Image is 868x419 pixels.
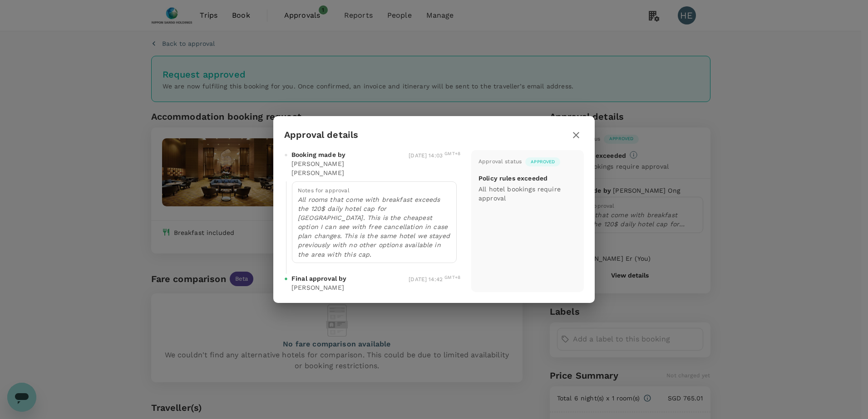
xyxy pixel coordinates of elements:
p: [PERSON_NAME] [PERSON_NAME] [291,159,376,177]
span: Final approval by [291,274,347,283]
p: All rooms that come with breakfast exceeds the 120$ daily hotel cap for [GEOGRAPHIC_DATA]. This i... [298,195,451,258]
span: Notes for approval [298,187,350,194]
span: Booking made by [291,150,345,159]
p: Policy rules exceeded [478,174,547,183]
p: [PERSON_NAME] [291,283,344,292]
h3: Approval details [284,130,358,140]
span: [DATE] 14:42 [409,276,460,283]
sup: GMT+8 [444,275,460,280]
span: [DATE] 14:03 [409,152,460,159]
sup: GMT+8 [444,151,460,156]
div: Approval status [478,157,522,166]
span: Approved [525,159,560,165]
p: All hotel bookings require approval [478,185,577,203]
